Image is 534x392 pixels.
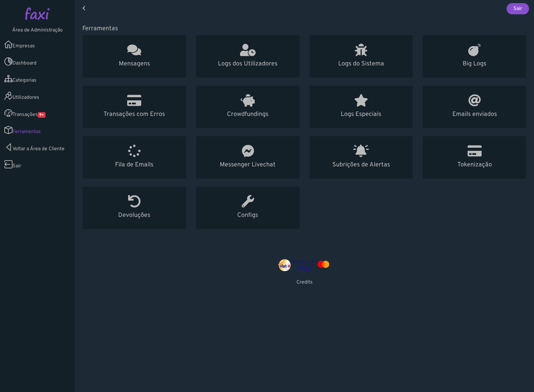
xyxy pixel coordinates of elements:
[82,25,527,32] h5: Ferramentas
[204,111,292,118] h5: Crowdfundings
[507,3,529,14] a: Sair
[430,111,519,118] h5: Emails enviados
[204,161,292,169] h5: Messenger Livechat
[82,85,186,128] a: Transações com Erros
[316,259,330,271] img: mastercard
[90,212,179,219] h5: Devoluções
[317,111,406,118] h5: Logs Especiais
[317,161,406,169] h5: Subrições de Alertas
[204,60,292,68] h5: Logs dos Utilizadores
[204,212,292,219] h5: Configs
[430,60,519,68] h5: Big Logs
[82,186,186,229] a: Devoluções
[82,35,186,78] a: Mensagens
[292,259,315,271] img: visa
[309,136,413,179] a: Subrições de Alertas
[196,35,300,78] a: Logs dos Utilizadores
[422,35,527,78] a: Big Logs
[196,85,300,128] a: Crowdfundings
[309,85,413,128] a: Logs Especiais
[422,136,527,179] a: Tokenização
[90,111,179,118] h5: Transações com Erros
[309,35,413,78] a: Logs do Sistema
[278,259,291,271] img: vinti4
[90,161,179,169] h5: Fila de Emails
[296,279,313,285] a: Credits
[90,60,179,68] h5: Mensagens
[422,85,527,128] a: Emails enviados
[82,136,186,179] a: Fila de Emails
[430,161,519,169] h5: Tokenização
[196,186,300,229] a: Configs
[196,136,300,179] a: Messenger Livechat
[317,60,406,68] h5: Logs do Sistema
[38,112,46,118] span: 9+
